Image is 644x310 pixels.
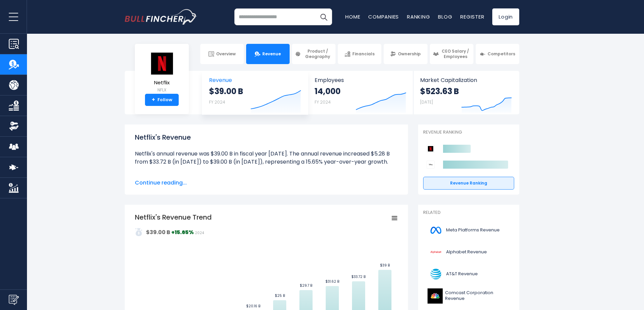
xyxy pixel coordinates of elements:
[315,8,332,25] button: Search
[135,150,398,166] li: Netflix's annual revenue was $39.00 B in fiscal year [DATE]. The annual revenue increased $5.28 B...
[351,274,365,279] text: $33.72 B
[315,77,406,83] span: Employees
[246,304,260,309] text: $20.16 B
[427,266,444,282] img: T logo
[135,174,398,198] li: Netflix's quarterly revenue was $11.08 B in the quarter ending [DATE]. The quarterly revenue incr...
[303,49,332,59] span: Product / Geography
[200,44,244,64] a: Overview
[338,44,381,64] a: Financials
[275,293,285,298] text: $25 B
[146,228,170,236] strong: $39.00 B
[420,99,433,105] small: [DATE]
[150,87,174,93] small: NFLX
[420,86,459,96] strong: $523.63 B
[325,279,339,284] text: $31.62 B
[427,161,435,169] img: Walt Disney Company competitors logo
[352,51,375,57] span: Financials
[423,265,514,283] a: AT&T Revenue
[135,213,212,222] tspan: Netflix's Revenue Trend
[209,99,225,105] small: FY 2024
[423,243,514,261] a: Alphabet Revenue
[423,287,514,305] a: Comcast Corporation Revenue
[476,44,519,64] a: Competitors
[427,245,444,260] img: GOOGL logo
[345,13,360,20] a: Home
[438,13,452,20] a: Blog
[135,179,398,187] span: Continue reading...
[150,52,174,94] a: Netflix NFLX
[427,288,443,304] img: CMCSA logo
[427,145,435,153] img: Netflix competitors logo
[135,228,143,236] img: addasd
[262,51,281,57] span: Revenue
[407,13,430,20] a: Ranking
[423,210,514,216] p: Related
[171,228,194,236] strong: +15.65%
[492,8,519,25] a: Login
[398,51,421,57] span: Ownership
[9,121,19,131] img: Ownership
[380,263,390,268] text: $39 B
[384,44,427,64] a: Ownership
[195,230,204,235] span: 2024
[315,86,341,96] strong: 14,000
[423,221,514,239] a: Meta Platforms Revenue
[430,44,473,64] a: CEO Salary / Employees
[460,13,484,20] a: Register
[145,94,179,106] a: +Follow
[125,9,197,25] img: bullfincher logo
[209,86,243,96] strong: $39.00 B
[300,283,312,288] text: $29.7 B
[216,51,236,57] span: Overview
[368,13,399,20] a: Companies
[413,71,519,114] a: Market Capitalization $523.63 B [DATE]
[292,44,335,64] a: Product / Geography
[246,44,290,64] a: Revenue
[488,51,515,57] span: Competitors
[125,9,197,25] a: Go to homepage
[423,130,514,135] p: Revenue Ranking
[423,177,514,190] a: Revenue Ranking
[427,223,444,238] img: META logo
[315,99,331,105] small: FY 2024
[150,80,174,86] span: Netflix
[441,49,470,59] span: CEO Salary / Employees
[202,71,308,114] a: Revenue $39.00 B FY 2024
[209,77,301,83] span: Revenue
[420,77,512,83] span: Market Capitalization
[308,71,413,114] a: Employees 14,000 FY 2024
[135,132,398,142] h1: Netflix's Revenue
[152,97,155,103] strong: +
